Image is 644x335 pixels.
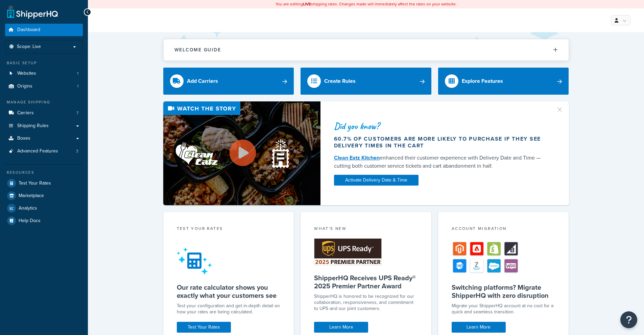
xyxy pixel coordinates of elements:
[452,283,555,300] h5: Switching platforms? Migrate ShipperHQ with zero disruption
[334,154,380,162] a: Clean Eatz Kitchen
[187,76,218,86] div: Add Carriers
[19,206,37,211] span: Analytics
[19,193,44,199] span: Marketplace
[177,322,231,333] a: Test Your Rates
[5,190,83,202] a: Marketplace
[314,293,418,312] p: ShipperHQ is honored to be recognized for our collaboration, responsiveness, and commitment to UP...
[314,225,418,233] div: What's New
[5,145,83,158] a: Advanced Features3
[620,311,637,328] button: Open Resource Center
[17,136,30,141] span: Boxes
[5,80,83,93] a: Origins1
[303,1,311,7] b: LIVE
[5,80,83,93] li: Origins
[5,99,83,105] div: Manage Shipping
[5,170,83,175] div: Resources
[301,68,431,95] a: Create Rules
[5,145,83,158] li: Advanced Features
[5,177,83,189] a: Test Your Rates
[5,120,83,132] a: Shipping Rules
[77,71,78,76] span: 1
[17,44,41,50] span: Scope: Live
[17,148,58,154] span: Advanced Features
[5,107,83,119] a: Carriers7
[334,154,548,170] div: enhanced their customer experience with Delivery Date and Time — cutting both customer service ti...
[462,76,503,86] div: Explore Features
[5,107,83,119] li: Carriers
[5,202,83,214] a: Analytics
[452,225,555,233] div: Account Migration
[163,68,294,95] a: Add Carriers
[452,303,555,315] div: Migrate your ShipperHQ account at no cost for a quick and seamless transition.
[5,60,83,66] div: Basic Setup
[452,322,506,333] a: Learn More
[177,283,281,300] h5: Our rate calculator shows you exactly what your customers see
[334,136,548,149] div: 60.7% of customers are more likely to purchase if they see delivery times in the cart
[334,121,548,131] div: Did you know?
[5,67,83,80] a: Websites1
[17,83,32,89] span: Origins
[164,39,569,61] button: Welcome Guide
[19,218,41,224] span: Help Docs
[163,101,320,205] img: Video thumbnail
[177,303,281,315] div: Test your configuration and get in-depth detail on how your rates are being calculated.
[5,24,83,36] a: Dashboard
[5,67,83,80] li: Websites
[77,83,78,89] span: 1
[17,27,40,33] span: Dashboard
[76,148,78,154] span: 3
[314,274,418,290] h5: ShipperHQ Receives UPS Ready® 2025 Premier Partner Award
[17,123,49,129] span: Shipping Rules
[19,181,51,186] span: Test Your Rates
[324,76,356,86] div: Create Rules
[17,110,34,116] span: Carriers
[5,132,83,145] a: Boxes
[17,71,36,76] span: Websites
[334,175,419,186] a: Activate Delivery Date & Time
[438,68,569,95] a: Explore Features
[174,47,221,52] h2: Welcome Guide
[76,110,78,116] span: 7
[177,225,281,233] div: Test your rates
[5,215,83,227] a: Help Docs
[314,322,368,333] a: Learn More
